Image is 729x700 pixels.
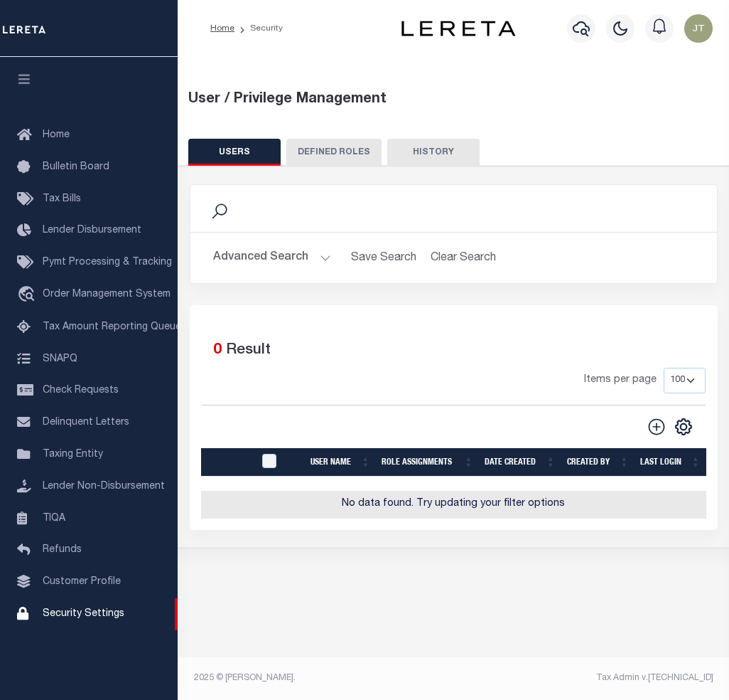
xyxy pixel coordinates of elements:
th: Role Assignments: activate to sort column ascending [376,448,479,477]
img: svg+xml;base64,PHN2ZyB4bWxucz0iaHR0cDovL3d3dy53My5vcmcvMjAwMC9zdmciIHBvaW50ZXItZXZlbnRzPSJub25lIi... [684,14,713,43]
th: UserID [254,448,305,477]
span: Security Settings [43,609,124,619]
span: Lender Non-Disbursement [43,482,165,492]
button: Advanced Search [213,244,331,272]
span: Check Requests [43,386,119,396]
div: 2025 © [PERSON_NAME]. [183,672,454,684]
div: Tax Admin v.[TECHNICAL_ID] [464,672,713,684]
span: Pymt Processing & Tracking [43,258,172,267]
span: Items per page [584,373,657,388]
span: TIQA [43,513,65,523]
span: Tax Bills [43,194,81,204]
span: Taxing Entity [43,450,103,460]
i: travel_explore [17,286,40,304]
th: Last Login: activate to sort column ascending [634,448,706,477]
span: Bulletin Board [43,162,109,172]
button: DEFINED ROLES [286,139,382,166]
li: Security [234,22,283,35]
span: Customer Profile [43,577,121,587]
th: Date Created: activate to sort column ascending [479,448,561,477]
button: Save Search [342,244,425,272]
span: Order Management System [43,290,171,299]
th: Created By: activate to sort column ascending [561,448,634,477]
span: Refunds [43,545,82,555]
span: Tax Amount Reporting Queue [43,322,181,332]
span: Home [43,130,70,140]
span: Delinquent Letters [43,418,129,428]
label: Result [226,339,271,362]
button: USERS [188,139,281,166]
button: HISTORY [387,139,480,166]
a: Home [210,24,234,33]
img: logo-dark.svg [401,21,515,36]
button: Clear Search [425,244,502,272]
td: No data found. Try updating your filter options [201,491,706,519]
th: User Name: activate to sort column ascending [305,448,376,477]
span: SNAPQ [43,354,77,364]
div: User / Privilege Management [188,89,719,110]
span: Lender Disbursement [43,226,141,235]
span: 0 [213,343,222,358]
